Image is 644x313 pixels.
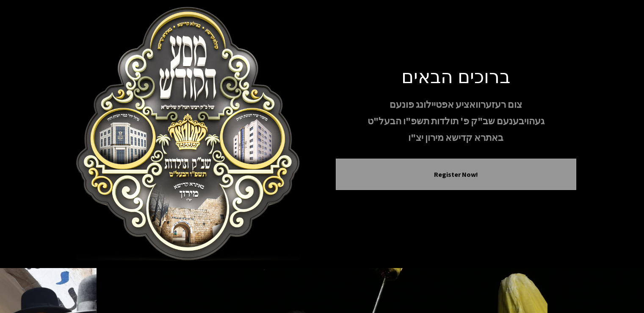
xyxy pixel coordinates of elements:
[336,97,576,112] p: צום רעזערוואציע אפטיילונג פונעם
[346,169,566,179] button: Register Now!
[68,7,309,261] img: Meron Toldos Logo
[336,130,576,145] p: באתרא קדישא מירון יצ"ו
[336,114,576,129] p: געהויבענעם שב"ק פ' תולדות תשפ"ו הבעל"ט
[336,64,576,87] h1: ברוכים הבאים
